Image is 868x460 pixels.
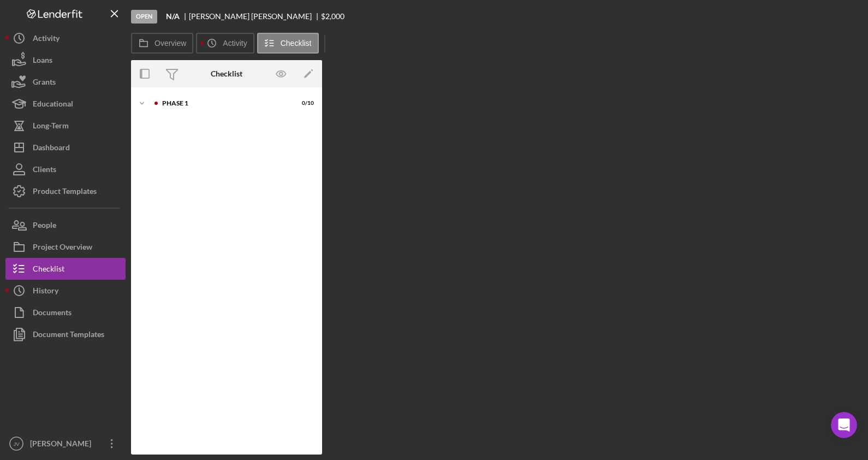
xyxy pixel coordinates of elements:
button: History [5,280,126,302]
div: Clients [33,158,56,183]
div: Documents [33,302,72,326]
button: Activity [5,27,126,49]
div: People [33,214,56,239]
div: 0 / 10 [294,100,314,107]
button: JV[PERSON_NAME] [5,433,126,455]
div: [PERSON_NAME] [27,433,98,457]
button: Dashboard [5,137,126,158]
span: $2,000 [321,11,344,21]
div: Checklist [211,69,242,78]
button: People [5,214,126,236]
label: Activity [223,39,247,48]
button: Grants [5,71,126,93]
button: Clients [5,158,126,180]
button: Document Templates [5,323,126,345]
div: Product Templates [33,180,97,205]
div: Grants [33,71,56,96]
button: Educational [5,93,126,115]
div: Educational [33,93,73,117]
button: Activity [196,33,254,54]
button: Loans [5,49,126,71]
button: Documents [5,302,126,323]
label: Overview [154,39,186,48]
div: Loans [33,49,52,74]
button: Overview [131,33,193,54]
button: Product Templates [5,180,126,202]
label: Checklist [281,39,312,48]
div: Checklist [33,258,64,282]
button: Project Overview [5,236,126,258]
iframe: Intercom live chat [831,412,857,438]
b: N/A [166,12,180,21]
div: Long-Term [33,115,69,139]
div: [PERSON_NAME] [PERSON_NAME] [189,12,321,21]
div: Activity [33,27,60,52]
div: Dashboard [33,137,70,161]
div: History [33,280,58,304]
div: Project Overview [33,236,92,261]
button: Checklist [257,33,319,54]
button: Long-Term [5,115,126,137]
text: JV [13,441,20,447]
div: Open [131,10,157,23]
div: Document Templates [33,323,104,348]
div: Phase 1 [162,100,287,107]
button: Checklist [5,258,126,280]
